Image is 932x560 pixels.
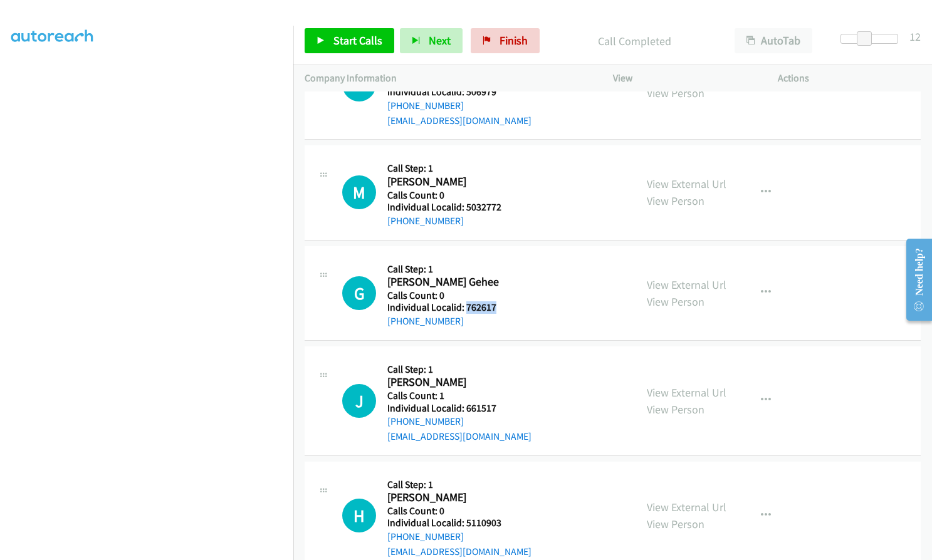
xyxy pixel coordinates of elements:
h5: Individual Localid: 5032772 [387,201,501,214]
a: [PHONE_NUMBER] [387,100,464,111]
button: AutoTab [735,28,812,53]
a: View Person [647,194,704,208]
iframe: Resource Center [896,230,932,329]
h5: Calls Count: 0 [387,289,499,302]
span: Finish [500,33,528,48]
p: Call Completed [557,33,712,49]
h5: Calls Count: 0 [387,505,531,517]
a: [EMAIL_ADDRESS][DOMAIN_NAME] [387,115,531,127]
p: View [613,71,756,86]
h5: Calls Count: 0 [387,189,501,202]
h2: [PERSON_NAME] [387,490,531,505]
a: View External Url [647,277,726,292]
span: Start Calls [333,33,382,48]
h2: [PERSON_NAME] [387,175,501,189]
a: View Person [647,517,704,531]
div: 12 [909,28,921,45]
h5: Call Step: 1 [387,263,499,276]
a: [EMAIL_ADDRESS][DOMAIN_NAME] [387,430,531,442]
h5: Individual Localid: 762617 [387,301,499,314]
h1: H [342,499,376,532]
a: [EMAIL_ADDRESS][DOMAIN_NAME] [387,546,531,557]
a: [PHONE_NUMBER] [387,531,464,542]
h5: Calls Count: 1 [387,390,531,402]
h5: Individual Localid: 506979 [387,86,531,98]
a: [PHONE_NUMBER] [387,315,464,327]
a: [PHONE_NUMBER] [387,415,464,427]
span: Next [429,33,451,48]
p: Actions [778,71,921,86]
a: View Person [647,294,704,309]
h5: Call Step: 1 [387,479,531,491]
h5: Individual Localid: 661517 [387,402,531,415]
h5: Call Step: 1 [387,162,501,175]
a: View External Url [647,500,726,514]
h1: J [342,384,376,418]
h5: Individual Localid: 5110903 [387,517,531,529]
a: Start Calls [305,28,394,53]
p: Company Information [305,71,590,86]
div: The call is yet to be attempted [342,499,376,532]
a: View Person [647,86,704,100]
button: Next [400,28,463,53]
a: View External Url [647,177,726,191]
h1: G [342,276,376,310]
h2: [PERSON_NAME] Gehee [387,275,499,289]
h1: M [342,175,376,209]
a: [PHONE_NUMBER] [387,215,464,227]
div: The call is yet to be attempted [342,384,376,418]
a: Finish [471,28,540,53]
h5: Call Step: 1 [387,363,531,376]
a: View External Url [647,385,726,400]
a: View Person [647,402,704,417]
h2: [PERSON_NAME] [387,375,531,390]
